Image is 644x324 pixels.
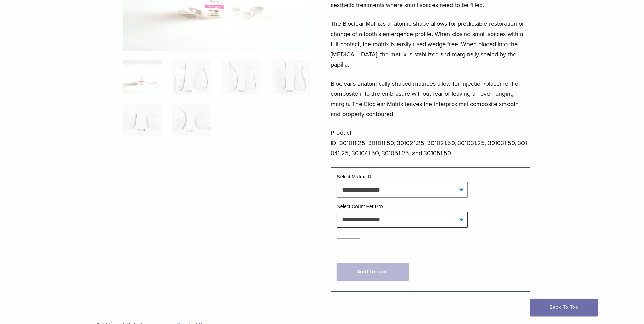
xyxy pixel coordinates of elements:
[271,60,310,94] img: Original Anterior Matrix - A Series - Image 4
[172,60,211,94] img: Original Anterior Matrix - A Series - Image 2
[123,103,162,137] img: Original Anterior Matrix - A Series - Image 5
[337,174,371,179] label: Select Matrix ID
[331,78,530,119] p: Bioclear’s anatomically shaped matrices allow for injection/placement of composite into the embra...
[331,128,530,158] p: Product ID: 301011.25, 301011.50, 301021.25, 301021.50, 301031.25, 301031.50, 301041.25, 301041.5...
[123,60,162,94] img: Anterior-Original-A-Series-Matrices-324x324.jpg
[221,60,260,94] img: Original Anterior Matrix - A Series - Image 3
[172,103,211,137] img: Original Anterior Matrix - A Series - Image 6
[331,19,530,70] p: The Bioclear Matrix’s anatomic shape allows for predictable restoration or change of a tooth’s em...
[337,263,409,281] button: Add to cart
[530,299,598,316] a: Back To Top
[337,204,384,209] label: Select Count Per Box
